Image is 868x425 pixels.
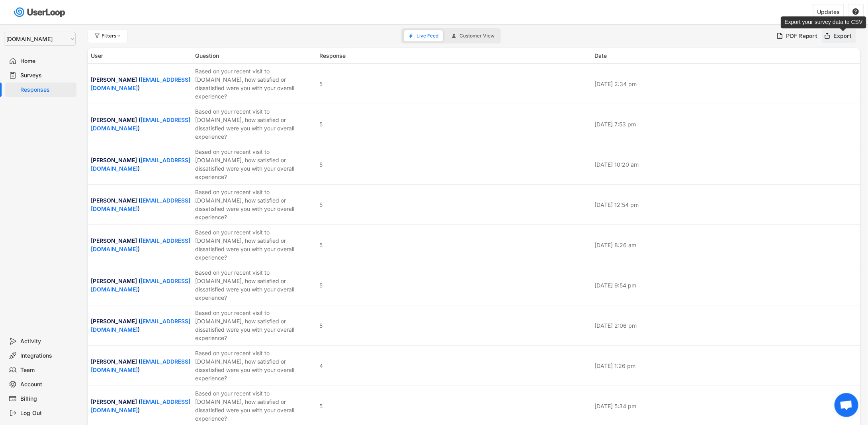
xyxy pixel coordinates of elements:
div: Based on your recent visit to [DOMAIN_NAME], how satisfied or dissatisfied were you with your ove... [195,188,315,221]
div: 5 [319,321,323,330]
div: Billing [21,395,73,403]
div: [PERSON_NAME] ( ) [91,397,190,414]
div: User [91,51,190,60]
div: Surveys [21,72,73,79]
span: Customer View [459,33,495,38]
span: Live Feed [416,33,438,38]
a: [EMAIL_ADDRESS][DOMAIN_NAME] [91,157,190,172]
text:  [853,8,859,15]
div: 5 [319,160,323,169]
div: [DATE] 5:34 pm [594,402,857,410]
a: [EMAIL_ADDRESS][DOMAIN_NAME] [91,116,190,132]
div: Log Out [21,409,73,417]
div: Date [594,51,857,60]
a: [EMAIL_ADDRESS][DOMAIN_NAME] [91,358,190,373]
div: [DATE] 10:20 am [594,160,857,169]
div: Based on your recent visit to [DOMAIN_NAME], how satisfied or dissatisfied were you with your ove... [195,349,315,382]
div: [DATE] 2:34 pm [594,80,857,88]
div: Based on your recent visit to [DOMAIN_NAME], how satisfied or dissatisfied were you with your ove... [195,228,315,262]
div: Based on your recent visit to [DOMAIN_NAME], how satisfied or dissatisfied were you with your ove... [195,107,315,141]
div: [DATE] 8:26 am [594,241,857,249]
div: 5 [319,201,323,209]
button:  [852,8,860,16]
div: [DATE] 7:53 pm [594,120,857,128]
button: Live Feed [404,30,443,41]
div: Responses [21,86,73,94]
div: Activity [21,338,73,345]
div: [DATE] 12:54 pm [594,201,857,209]
div: Open chat [835,393,858,417]
a: [EMAIL_ADDRESS][DOMAIN_NAME] [91,237,190,252]
div: [PERSON_NAME] ( ) [91,357,190,374]
div: [DATE] 1:26 pm [594,362,857,370]
button: Customer View [447,30,499,41]
a: [EMAIL_ADDRESS][DOMAIN_NAME] [91,197,190,212]
div: Based on your recent visit to [DOMAIN_NAME], how satisfied or dissatisfied were you with your ove... [195,67,315,100]
div: 4 [319,362,323,370]
div: Team [21,366,73,374]
a: [EMAIL_ADDRESS][DOMAIN_NAME] [91,76,190,91]
div: 5 [319,402,323,410]
div: PDF Report [786,32,818,39]
a: [EMAIL_ADDRESS][DOMAIN_NAME] [91,277,190,293]
div: Filters [102,33,122,38]
div: [DATE] 2:06 pm [594,321,857,330]
div: 5 [319,120,323,128]
div: [PERSON_NAME] ( ) [91,236,190,253]
div: [DATE] 9:54 pm [594,281,857,289]
div: 5 [319,281,323,289]
div: [PERSON_NAME] ( ) [91,277,190,293]
div: Based on your recent visit to [DOMAIN_NAME], how satisfied or dissatisfied were you with your ove... [195,268,315,302]
div: Question [195,51,315,60]
div: Export [834,32,852,39]
div: Home [21,57,73,65]
div: Based on your recent visit to [DOMAIN_NAME], how satisfied or dissatisfied were you with your ove... [195,309,315,342]
div: Account [21,381,73,388]
div: [PERSON_NAME] ( ) [91,116,190,132]
a: [EMAIL_ADDRESS][DOMAIN_NAME] [91,318,190,333]
div: [PERSON_NAME] ( ) [91,317,190,334]
div: Based on your recent visit to [DOMAIN_NAME], how satisfied or dissatisfied were you with your ove... [195,389,315,423]
div: [PERSON_NAME] ( ) [91,196,190,213]
div: Integrations [21,352,73,360]
div: 5 [319,80,323,88]
a: [EMAIL_ADDRESS][DOMAIN_NAME] [91,398,190,413]
div: [PERSON_NAME] ( ) [91,75,190,92]
div: [PERSON_NAME] ( ) [91,156,190,173]
div: 5 [319,241,323,249]
div: Based on your recent visit to [DOMAIN_NAME], how satisfied or dissatisfied were you with your ove... [195,148,315,181]
div: Updates [817,9,840,15]
div: Response [319,51,590,60]
img: userloop-logo-01.svg [12,4,68,20]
